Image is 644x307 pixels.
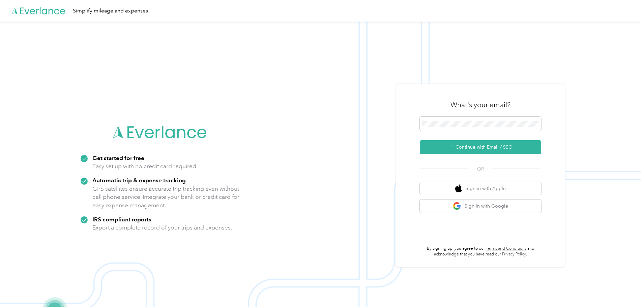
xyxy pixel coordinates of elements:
[502,252,526,257] a: Privacy Policy
[486,246,526,251] a: Terms and Conditions
[420,140,541,154] button: Continue with Email / SSO
[453,202,461,210] img: google logo
[450,100,510,110] h3: What's your email?
[92,185,240,210] p: GPS satellites ensure accurate trip tracking even without cell phone service. Integrate your bank...
[92,154,144,161] strong: Get started for free
[73,7,148,15] div: Simplify mileage and expenses
[92,223,232,232] p: Export a complete record of your trips and expenses.
[92,177,186,184] strong: Automatic trip & expense tracking
[420,199,541,213] button: google logoSign in with Google
[92,162,196,171] p: Easy set up with no credit card required
[92,216,151,223] strong: IRS compliant reports
[420,246,541,257] p: By signing up, you agree to our and acknowledge that you have read our .
[420,182,541,195] button: apple logoSign in with Apple
[469,165,492,173] span: OR
[455,184,462,193] img: apple logo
